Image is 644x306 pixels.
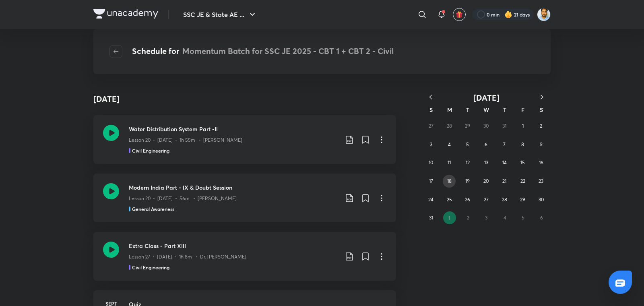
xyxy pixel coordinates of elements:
[425,156,438,169] button: August 10, 2025
[483,106,489,114] abbr: Wednesday
[425,175,438,188] button: August 17, 2025
[93,9,158,19] img: Company Logo
[447,106,452,114] abbr: Monday
[461,156,474,169] button: August 12, 2025
[129,195,237,202] p: Lesson 20 • [DATE] • 56m • [PERSON_NAME]
[504,10,512,19] img: streak
[93,93,120,105] h4: [DATE]
[425,138,438,151] button: August 3, 2025
[503,106,506,114] abbr: Thursday
[466,159,470,165] abbr: August 12, 2025
[443,138,456,151] button: August 4, 2025
[503,141,506,147] abbr: August 7, 2025
[93,115,396,164] a: Water Distribution System Part -IILesson 20 • [DATE] • 1h 55m • [PERSON_NAME]Civil Engineering
[540,106,543,114] abbr: Saturday
[502,159,507,165] abbr: August 14, 2025
[425,193,438,206] button: August 24, 2025
[448,141,451,147] abbr: August 4, 2025
[93,174,396,222] a: Modern India Part - IX & Doubt SessionLesson 20 • [DATE] • 56m • [PERSON_NAME]General Awareness
[521,141,524,147] abbr: August 8, 2025
[516,193,529,206] button: August 29, 2025
[480,156,493,169] button: August 13, 2025
[447,196,452,203] abbr: August 25, 2025
[129,183,338,192] h3: Modern India Part - IX & Doubt Session
[520,178,525,184] abbr: August 22, 2025
[539,178,543,184] abbr: August 23, 2025
[129,136,242,144] p: Lesson 20 • [DATE] • 1h 55m • [PERSON_NAME]
[498,156,511,169] button: August 14, 2025
[448,159,451,165] abbr: August 11, 2025
[447,178,452,184] abbr: August 18, 2025
[484,159,488,165] abbr: August 13, 2025
[539,196,544,203] abbr: August 30, 2025
[425,211,438,224] button: August 31, 2025
[480,175,493,188] button: August 20, 2025
[521,106,524,114] abbr: Friday
[132,147,169,154] h5: Civil Engineering
[480,138,493,151] button: August 6, 2025
[465,196,470,203] abbr: August 26, 2025
[129,125,338,133] h3: Water Distribution System Part -II
[466,106,469,114] abbr: Tuesday
[483,178,489,184] abbr: August 20, 2025
[466,141,469,147] abbr: August 5, 2025
[520,159,525,165] abbr: August 15, 2025
[429,178,433,184] abbr: August 17, 2025
[473,92,500,103] span: [DATE]
[443,193,456,206] button: August 25, 2025
[129,253,246,261] p: Lesson 27 • [DATE] • 1h 8m • Dr. [PERSON_NAME]
[182,45,394,56] span: Momentum Batch for SSC JE 2025 - CBT 1 + CBT 2 - Civil
[443,156,456,169] button: August 11, 2025
[516,120,529,132] button: August 1, 2025
[465,178,470,184] abbr: August 19, 2025
[428,196,433,203] abbr: August 24, 2025
[535,120,547,132] button: August 2, 2025
[535,156,547,169] button: August 16, 2025
[429,106,433,114] abbr: Sunday
[461,193,474,206] button: August 26, 2025
[430,141,432,147] abbr: August 3, 2025
[502,178,506,184] abbr: August 21, 2025
[429,159,433,165] abbr: August 10, 2025
[535,175,547,188] button: August 23, 2025
[132,264,169,271] h5: Civil Engineering
[178,6,262,23] button: SSC JE & State AE ...
[93,232,396,281] a: Extra Class - Part XIIILesson 27 • [DATE] • 1h 8m • Dr. [PERSON_NAME]Civil Engineering
[485,141,487,147] abbr: August 6, 2025
[484,196,489,203] abbr: August 27, 2025
[540,141,543,147] abbr: August 9, 2025
[453,8,466,21] button: avatar
[502,196,507,203] abbr: August 28, 2025
[516,156,529,169] button: August 15, 2025
[461,175,474,188] button: August 19, 2025
[539,159,543,165] abbr: August 16, 2025
[456,11,463,18] img: avatar
[132,205,174,213] h5: General Awareness
[440,93,533,103] button: [DATE]
[535,138,547,151] button: August 9, 2025
[537,8,551,21] img: Kunal Pradeep
[498,193,511,206] button: August 28, 2025
[129,242,338,250] h3: Extra Class - Part XIII
[522,123,524,129] abbr: August 1, 2025
[540,123,542,129] abbr: August 2, 2025
[461,138,474,151] button: August 5, 2025
[535,193,547,206] button: August 30, 2025
[516,138,529,151] button: August 8, 2025
[480,193,493,206] button: August 27, 2025
[520,196,525,203] abbr: August 29, 2025
[516,175,529,188] button: August 22, 2025
[443,175,456,188] button: August 18, 2025
[498,138,511,151] button: August 7, 2025
[429,215,433,221] abbr: August 31, 2025
[132,45,394,58] h4: Schedule for
[93,9,158,21] a: Company Logo
[498,175,511,188] button: August 21, 2025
